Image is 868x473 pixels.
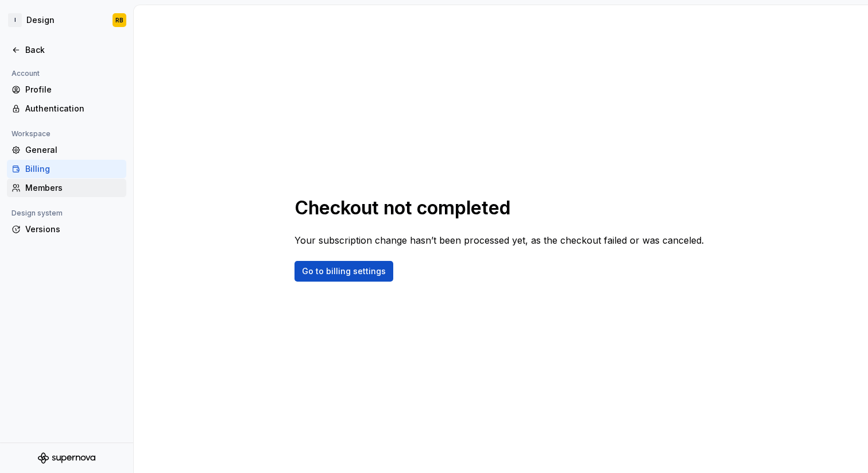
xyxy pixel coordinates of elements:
h1: Checkout not completed [294,197,510,220]
p: Your subscription change hasn’t been processed yet, as the checkout failed or was canceled. [294,233,704,247]
div: Billing [25,163,122,175]
a: Members [7,179,126,197]
a: Billing [7,160,126,178]
svg: Supernova Logo [38,452,95,464]
div: I [8,13,22,27]
a: Profile [7,80,126,99]
span: Go to billing settings [302,266,386,277]
div: Account [7,67,44,80]
div: Design [26,14,55,26]
a: General [7,141,126,159]
div: Back [25,44,122,56]
a: Go to billing settings [294,261,393,282]
div: Profile [25,84,122,95]
div: Authentication [25,103,122,114]
a: Back [7,41,126,59]
div: General [25,144,122,156]
a: Authentication [7,99,126,118]
a: Versions [7,220,126,239]
div: Workspace [7,127,55,141]
button: IDesignRB [2,7,131,33]
div: RB [115,16,123,25]
div: Members [25,182,122,194]
div: Design system [7,206,67,220]
div: Versions [25,224,122,235]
